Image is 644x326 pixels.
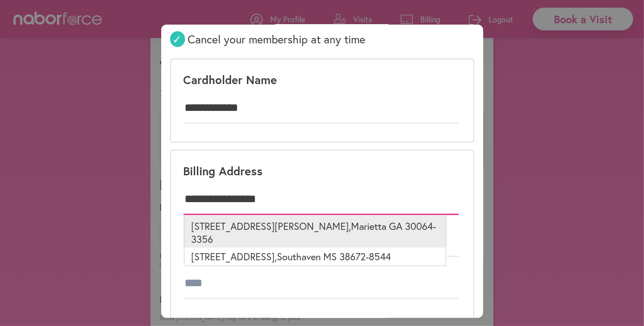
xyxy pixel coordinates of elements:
[170,31,185,47] span: ✓
[184,72,277,87] p: Cardholder Name
[184,163,263,178] p: Billing Address
[184,248,447,267] li: [STREET_ADDRESS] , Southaven MS 38672-8544
[170,31,366,47] span: Cancel your membership at any time
[184,215,447,248] li: [STREET_ADDRESS][PERSON_NAME] , Marietta GA 30064-3356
